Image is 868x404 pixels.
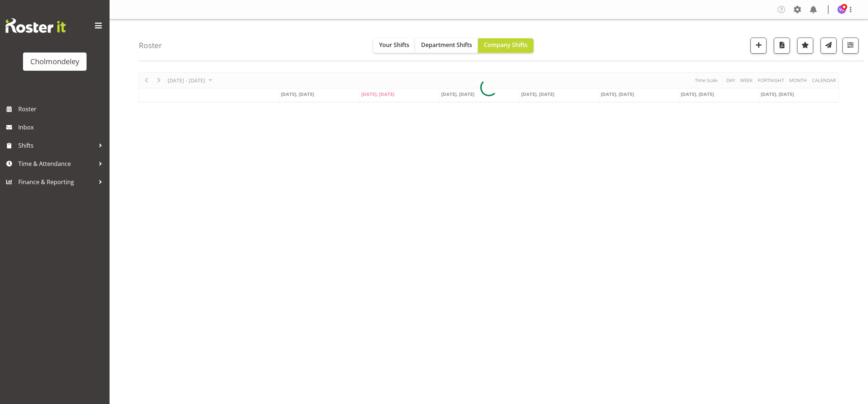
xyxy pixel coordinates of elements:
[837,5,846,14] img: victoria-spackman5507.jpg
[797,38,813,54] button: Highlight an important date within the roster.
[18,104,106,114] span: Roster
[18,122,106,133] span: Inbox
[18,140,95,151] span: Shifts
[373,38,415,53] button: Your Shifts
[484,41,528,49] span: Company Shifts
[842,38,859,54] button: Filter Shifts
[139,41,162,50] h4: Roster
[18,158,95,169] span: Time & Attendance
[18,176,95,187] span: Finance & Reporting
[821,38,837,54] button: Send a list of all shifts for the selected filtered period to all rostered employees.
[415,38,478,53] button: Department Shifts
[750,38,766,54] button: Add a new shift
[5,18,66,33] img: Rosterit website logo
[774,38,790,54] button: Download a PDF of the roster according to the set date range.
[30,56,79,67] div: Cholmondeley
[478,38,534,53] button: Company Shifts
[421,41,472,49] span: Department Shifts
[379,41,409,49] span: Your Shifts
